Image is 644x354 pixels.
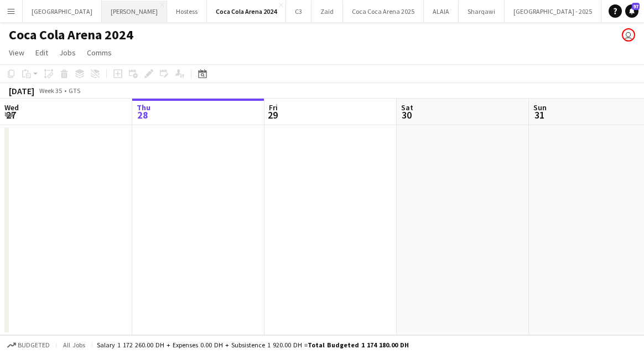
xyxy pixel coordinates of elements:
button: Zaid [311,1,343,22]
h1: Coca Cola Arena 2024 [9,27,133,43]
span: Sun [533,102,547,112]
span: All jobs [61,341,87,349]
span: Comms [87,48,112,58]
span: 29 [267,109,278,121]
div: Salary 1 172 260.00 DH + Expenses 0.00 DH + Subsistence 1 920.00 DH = [97,341,409,349]
span: 28 [135,109,150,121]
span: Thu [137,102,150,112]
span: 31 [532,109,547,121]
span: 27 [3,109,19,121]
app-user-avatar: Precious Telen [622,28,635,42]
span: Sat [401,102,413,112]
span: Fri [269,102,278,112]
button: ALAIA [424,1,459,22]
button: Coca Coca Arena 2025 [343,1,424,22]
a: Edit [31,45,53,60]
span: Jobs [59,48,76,58]
button: Budgeted [6,339,51,351]
button: [GEOGRAPHIC_DATA] [23,1,102,22]
span: Budgeted [18,341,50,349]
a: View [4,45,29,60]
span: Total Budgeted 1 174 180.00 DH [308,341,409,349]
div: GTS [69,86,80,95]
button: Sharqawi [459,1,505,22]
span: Week 35 [37,86,64,95]
div: [DATE] [9,85,34,96]
span: 30 [399,109,413,121]
a: 97 [625,4,638,18]
span: Wed [4,102,19,112]
button: C3 [286,1,311,22]
button: [PERSON_NAME] [102,1,167,22]
span: 97 [632,3,640,10]
a: Comms [82,45,116,60]
button: Hostess [167,1,207,22]
button: [GEOGRAPHIC_DATA] - 2025 [505,1,601,22]
span: View [9,48,24,58]
button: Coca Cola Arena 2024 [207,1,286,22]
a: Jobs [55,45,80,60]
span: Edit [35,48,48,58]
